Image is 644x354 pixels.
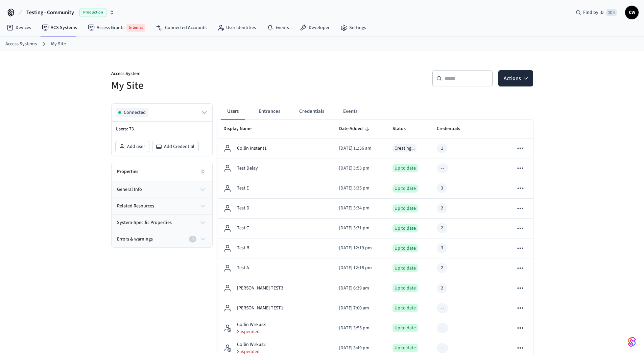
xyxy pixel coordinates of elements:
[441,285,443,292] div: 2
[498,70,533,86] button: Actions
[116,141,149,152] button: Add user
[339,145,382,152] p: [DATE] 11:36 am
[441,225,443,232] div: 2
[237,264,249,272] p: Test A
[111,70,318,79] p: Access System
[392,224,418,232] div: Up to date
[116,126,208,133] p: Users:
[237,225,249,232] p: Test C
[335,22,372,34] a: Settings
[392,144,416,152] div: Creating...
[221,103,245,120] button: Users
[37,22,82,34] a: ACS Systems
[116,108,208,117] button: Connected
[392,204,418,212] div: Up to date
[237,165,258,172] p: Test Delay
[124,109,146,116] span: Connected
[437,124,469,134] span: Credentials
[261,22,294,34] a: Events
[392,244,418,252] div: Up to date
[117,168,138,175] h2: Properties
[441,245,443,252] div: 3
[628,336,636,347] img: SeamLogoGradient.69752ec5.svg
[253,103,286,120] button: Entrances
[441,165,444,172] div: --
[441,345,444,352] div: --
[441,325,444,332] div: --
[237,285,283,292] p: [PERSON_NAME] TEST3
[152,141,198,152] button: Add Credential
[112,198,212,214] button: related resources
[237,145,267,152] p: Collin Instant1
[441,185,443,192] div: 3
[237,341,266,348] p: Collin Wirkus2
[5,41,37,48] a: Access Systems
[79,8,106,17] span: Production
[625,6,639,19] button: CW
[392,124,414,134] span: Status
[223,124,260,134] span: Display Name
[111,79,318,93] h5: My Site
[339,205,382,212] p: [DATE] 3:34 pm
[82,21,151,34] a: Access GrantsInternal
[237,185,249,192] p: Test E
[626,6,638,19] span: CW
[392,324,418,332] div: Up to date
[212,22,261,34] a: User Identities
[129,126,134,132] span: 73
[392,164,418,172] div: Up to date
[126,24,145,32] span: Internal
[127,143,145,150] span: Add user
[339,245,382,252] p: [DATE] 12:19 pm
[112,231,212,247] button: Errors & warnings0
[237,305,283,312] p: [PERSON_NAME] TEST1
[117,236,153,243] span: Errors & warnings
[339,305,382,312] p: [DATE] 7:00 am
[189,236,196,243] div: 0
[117,203,154,210] span: related resources
[441,205,443,212] div: 2
[26,8,74,17] span: Testing - Community
[117,186,142,193] span: general info
[237,245,249,252] p: Test B
[339,325,382,332] p: [DATE] 3:55 pm
[392,344,418,352] div: Up to date
[339,264,382,272] p: [DATE] 12:18 pm
[339,285,382,292] p: [DATE] 6:39 am
[570,6,622,19] div: Find by ID⌘ K
[606,9,617,16] span: ⌘ K
[338,103,363,120] button: Events
[1,22,37,34] a: Devices
[392,284,418,292] div: Up to date
[583,9,604,16] span: Find by ID
[117,219,172,226] span: system-specific properties
[237,328,266,335] p: Suspended
[112,214,212,231] button: system-specific properties
[392,304,418,312] div: Up to date
[441,264,443,272] div: 2
[339,185,382,192] p: [DATE] 3:35 pm
[339,225,382,232] p: [DATE] 3:31 pm
[441,145,443,152] div: 1
[294,22,335,34] a: Developer
[112,181,212,198] button: general info
[164,143,194,150] span: Add Credential
[339,345,382,352] p: [DATE] 3:49 pm
[441,305,444,312] div: --
[392,264,418,272] div: Up to date
[339,165,382,172] p: [DATE] 3:53 pm
[339,124,372,134] span: Date Added
[294,103,330,120] button: Credentials
[237,321,266,328] p: Collin Wirkus3
[392,184,418,193] div: Up to date
[151,22,212,34] a: Connected Accounts
[237,205,249,212] p: Test D
[51,41,66,48] a: My Site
